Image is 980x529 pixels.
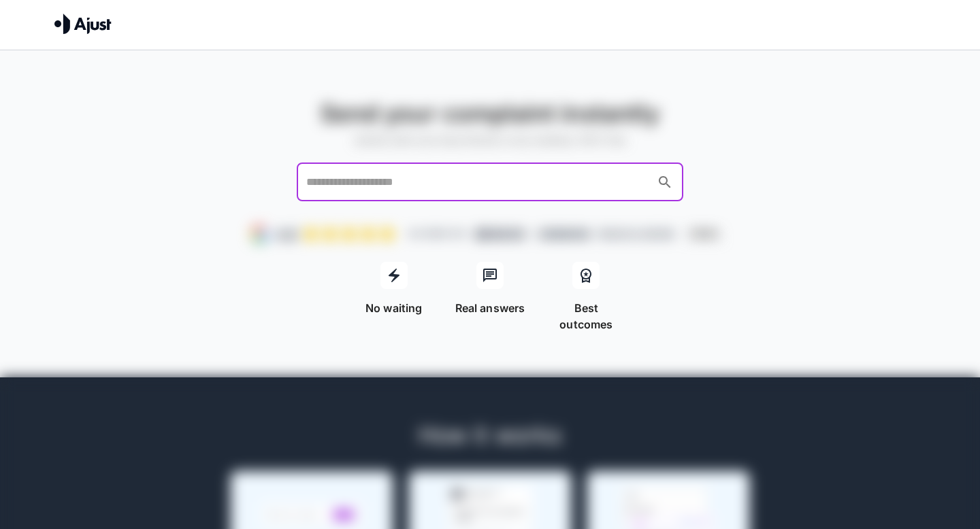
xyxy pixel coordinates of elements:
h4: How it works [142,421,838,449]
p: No waiting [365,300,423,316]
img: Ajust [54,14,112,34]
p: Real answers [455,300,525,316]
p: Best outcomes [546,300,626,332]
